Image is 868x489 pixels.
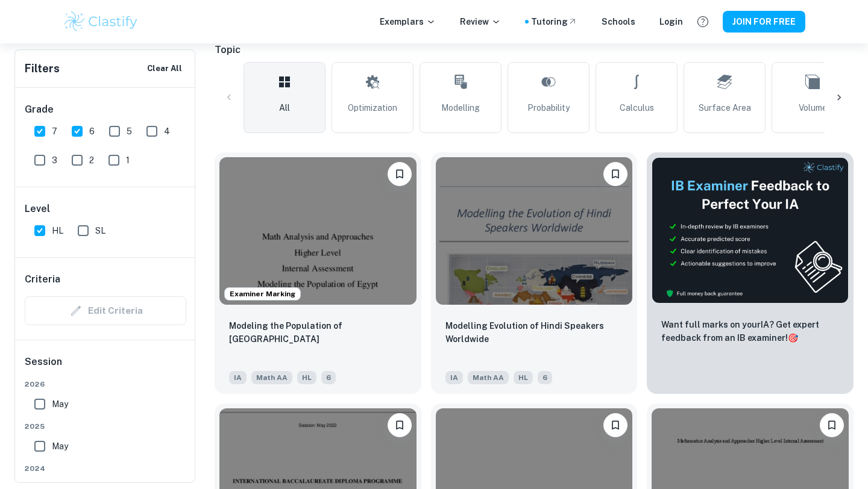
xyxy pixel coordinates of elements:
[25,421,186,432] span: 2025
[603,413,627,437] button: Please log in to bookmark exemplars
[531,15,577,28] a: Tutoring
[52,154,57,167] span: 3
[164,125,170,138] span: 4
[602,15,635,28] a: Schools
[380,15,436,28] p: Exemplars
[788,333,798,343] span: 🎯
[321,371,336,384] span: 6
[699,101,751,114] span: Surface Area
[441,101,480,114] span: Modelling
[279,101,290,114] span: All
[820,413,844,437] button: Please log in to bookmark exemplars
[445,319,623,346] p: Modelling Evolution of Hindi Speakers Worldwide
[514,371,533,384] span: HL
[538,371,552,384] span: 6
[25,102,186,117] h6: Grade
[219,157,417,305] img: Math AA IA example thumbnail: Modeling the Population of Egypt
[659,15,683,28] a: Login
[603,162,627,186] button: Please log in to bookmark exemplars
[25,272,60,287] h6: Criteria
[436,157,633,305] img: Math AA IA example thumbnail: Modelling Evolution of Hindi Speakers Wo
[297,371,316,384] span: HL
[229,319,407,346] p: Modeling the Population of Egypt
[652,157,849,304] img: Thumbnail
[388,162,412,186] button: Please log in to bookmark exemplars
[799,101,827,114] span: Volume
[229,371,247,384] span: IA
[25,202,186,216] h6: Level
[95,224,105,237] span: SL
[215,43,854,57] h6: Topic
[25,355,186,379] h6: Session
[225,288,300,299] span: Examiner Marking
[215,152,421,394] a: Examiner MarkingPlease log in to bookmark exemplarsModeling the Population of Egypt IAMath AAHL6
[460,15,501,28] p: Review
[52,397,68,411] span: May
[661,318,839,344] p: Want full marks on your IA ? Get expert feedback from an IB examiner!
[25,463,186,474] span: 2024
[445,371,463,384] span: IA
[89,125,95,138] span: 6
[431,152,638,394] a: Please log in to bookmark exemplarsModelling Evolution of Hindi Speakers WorldwideIAMath AAHL6
[144,60,185,78] button: Clear All
[348,101,397,114] span: Optimization
[647,152,854,394] a: ThumbnailWant full marks on yourIA? Get expert feedback from an IB examiner!
[620,101,654,114] span: Calculus
[251,371,292,384] span: Math AA
[723,11,805,33] button: JOIN FOR FREE
[126,154,130,167] span: 1
[693,11,713,32] button: Help and Feedback
[527,101,570,114] span: Probability
[52,125,57,138] span: 7
[127,125,132,138] span: 5
[52,440,68,453] span: May
[25,60,60,77] h6: Filters
[52,224,63,237] span: HL
[468,371,509,384] span: Math AA
[89,154,94,167] span: 2
[63,10,139,34] img: Clastify logo
[25,296,186,325] div: Criteria filters are unavailable when searching by topic
[388,413,412,437] button: Please log in to bookmark exemplars
[25,379,186,390] span: 2026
